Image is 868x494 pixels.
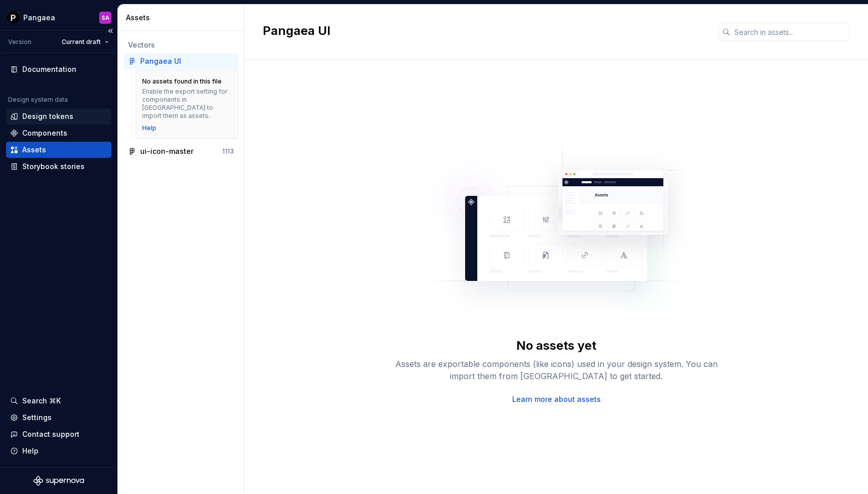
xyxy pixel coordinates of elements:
button: Search ⌘K [6,393,111,409]
div: Settings [22,413,52,423]
div: Contact support [22,429,79,439]
div: Design system data [8,96,68,104]
div: No assets yet [516,338,596,354]
div: Search ⌘K [22,396,61,406]
a: Design tokens [6,108,111,125]
button: Contact support [6,426,111,442]
a: Pangaea UI [124,53,238,69]
button: Collapse sidebar [103,24,117,38]
a: ui-icon-master1113 [124,143,238,159]
span: Current draft [62,38,101,46]
button: Current draft [57,35,113,49]
a: Settings [6,409,111,426]
div: Enable the export setting for components in [GEOGRAPHIC_DATA] to import them as assets. [142,88,231,120]
a: Learn more about assets [512,394,601,404]
input: Search in assets... [730,23,850,41]
a: Assets [6,142,111,158]
div: SA [102,14,109,22]
div: Help [22,446,38,456]
div: No assets found in this file [142,77,222,86]
div: Assets [126,13,240,23]
svg: Supernova Logo [33,476,84,486]
div: Components [22,128,67,138]
div: Design tokens [22,111,73,121]
a: Components [6,125,111,141]
div: Assets are exportable components (like icons) used in your design system. You can import them fro... [394,358,718,382]
h2: Pangaea UI [263,23,706,39]
div: ui-icon-master [140,146,193,156]
img: 446cae62-3891-4412-afa7-321a93fc498b.png [7,12,19,24]
div: Storybook stories [22,161,85,172]
div: Documentation [22,64,76,74]
div: Assets [22,145,46,155]
a: Documentation [6,61,111,77]
div: Pangaea [23,13,55,23]
a: Storybook stories [6,158,111,175]
div: Pangaea UI [140,56,181,66]
button: Help [6,443,111,459]
div: Version [8,38,31,46]
a: Help [142,124,156,132]
button: PangaeaSA [2,7,115,28]
div: 1113 [222,147,234,155]
div: Vectors [128,40,234,50]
